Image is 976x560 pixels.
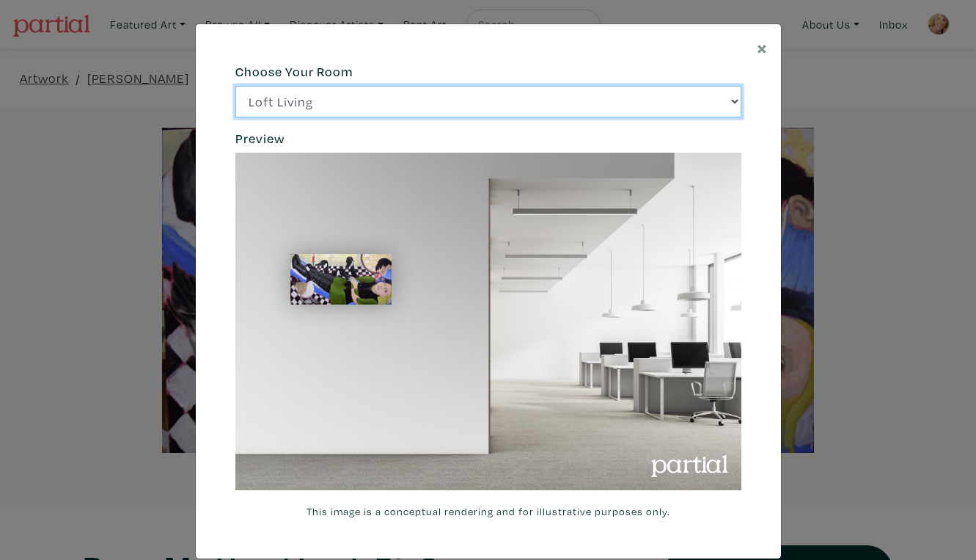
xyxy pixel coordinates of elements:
small: This image is a conceptual rendering and for illustrative purposes only. [235,503,741,520]
span: × [757,34,768,60]
button: Close [744,24,781,70]
img: phpThumb.php [235,153,741,490]
img: phpThumb.php [290,254,392,305]
h6: Choose Your Room [235,64,741,80]
h6: Preview [235,131,741,147]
